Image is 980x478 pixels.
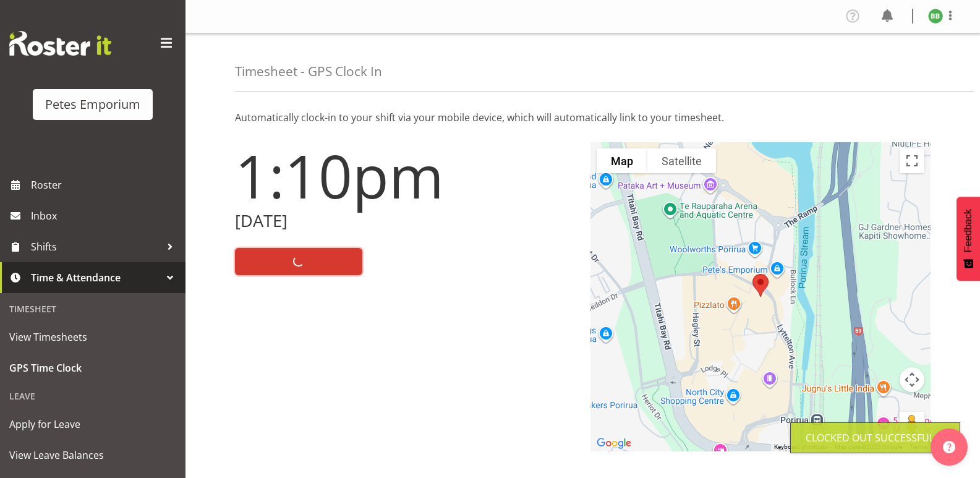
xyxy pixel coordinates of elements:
button: Feedback - Show survey [957,197,980,281]
button: Keyboard shortcuts [774,443,827,451]
img: help-xxl-2.png [943,441,955,453]
div: Timesheet [3,296,182,322]
span: Time & Attendance [31,268,161,287]
button: Toggle fullscreen view [900,148,924,173]
span: View Leave Balances [9,446,176,464]
span: Roster [31,176,179,194]
h4: Timesheet - GPS Clock In [235,64,382,79]
h1: 1:10pm [235,142,576,209]
span: GPS Time Clock [9,359,176,377]
a: GPS Time Clock [3,352,182,383]
button: Map camera controls [900,367,924,392]
div: Leave [3,383,182,409]
a: Open this area in Google Maps (opens a new window) [594,435,634,451]
div: Clocked out Successfully [806,430,945,445]
button: Drag Pegman onto the map to open Street View [900,412,924,437]
span: Inbox [31,207,179,225]
button: Show satellite imagery [647,148,716,173]
img: beena-bist9974.jpg [928,9,943,23]
img: Google [594,435,634,451]
span: View Timesheets [9,328,176,346]
a: View Timesheets [3,322,182,352]
h2: [DATE] [235,211,576,231]
p: Automatically clock-in to your shift via your mobile device, which will automatically link to you... [235,110,931,125]
img: Rosterit website logo [9,31,111,56]
a: View Leave Balances [3,440,182,471]
span: Feedback [963,209,974,252]
div: Petes Emporium [45,95,140,114]
span: Shifts [31,237,161,256]
span: Apply for Leave [9,415,176,433]
button: Show street map [597,148,647,173]
a: Apply for Leave [3,409,182,440]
